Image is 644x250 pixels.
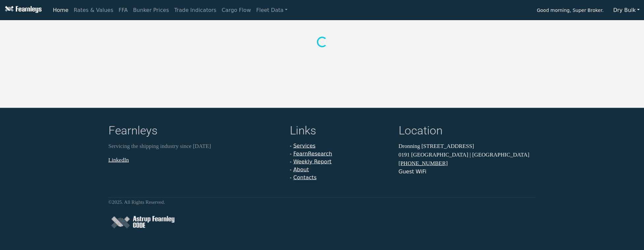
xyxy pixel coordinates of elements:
[290,124,391,139] h4: Links
[399,160,448,166] a: [PHONE_NUMBER]
[293,166,309,173] a: About
[290,158,391,166] li: -
[50,4,71,17] a: Home
[537,5,604,17] span: Good morning, Super Broker.
[290,174,391,182] li: -
[399,142,536,151] p: Dronning [STREET_ADDRESS]
[3,6,42,14] img: Fearnleys Logo
[399,124,536,139] h4: Location
[293,143,315,149] a: Services
[108,142,282,151] p: Servicing the shipping industry since [DATE]
[108,157,129,163] a: LinkedIn
[290,150,391,158] li: -
[399,150,536,159] p: 0191 [GEOGRAPHIC_DATA] | [GEOGRAPHIC_DATA]
[254,4,290,17] a: Fleet Data
[293,159,331,165] a: Weekly Report
[293,151,332,157] a: FearnResearch
[609,4,644,17] button: Dry Bulk
[293,174,317,181] a: Contacts
[290,142,391,150] li: -
[130,4,171,17] a: Bunker Prices
[290,166,391,174] li: -
[171,4,219,17] a: Trade Indicators
[108,124,282,139] h4: Fearnleys
[219,4,254,17] a: Cargo Flow
[108,199,165,205] small: © 2025 . All Rights Reserved.
[71,4,116,17] a: Rates & Values
[116,4,131,17] a: FFA
[399,168,426,176] button: Guest WiFi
